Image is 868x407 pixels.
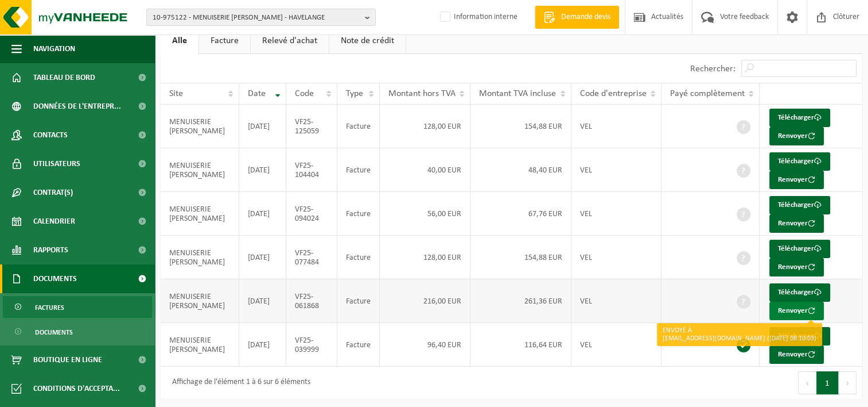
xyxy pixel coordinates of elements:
td: VEL [571,279,661,323]
td: [DATE] [239,236,286,279]
button: Renvoyer [769,127,824,145]
td: VEL [571,236,661,279]
a: Demande devis [535,6,619,29]
td: [DATE] [239,323,286,367]
a: Télécharger [769,327,830,345]
span: Boutique en ligne [33,345,102,374]
td: 261,36 EUR [470,279,571,323]
span: Demande devis [558,11,613,23]
td: 96,40 EUR [380,323,471,367]
span: Documents [33,264,77,293]
td: VEL [571,192,661,236]
span: Contrat(s) [33,178,73,207]
label: Information interne [438,9,517,26]
td: 67,76 EUR [470,192,571,236]
button: Renvoyer [769,214,824,233]
a: Télécharger [769,240,830,258]
button: 10-975122 - MENUISERIE [PERSON_NAME] - HAVELANGE [146,9,376,26]
td: [DATE] [239,148,286,192]
td: VF25-077484 [286,236,337,279]
span: Rapports [33,236,68,264]
a: Facture [199,28,250,54]
a: Factures [3,296,152,318]
a: Télécharger [769,109,830,127]
td: MENUISERIE [PERSON_NAME] [161,279,239,323]
span: Site [169,89,183,98]
td: MENUISERIE [PERSON_NAME] [161,323,239,367]
td: 40,00 EUR [380,148,471,192]
label: Rechercher: [690,64,735,74]
td: Facture [337,279,380,323]
td: Facture [337,192,380,236]
span: Navigation [33,34,75,63]
td: Facture [337,148,380,192]
td: MENUISERIE [PERSON_NAME] [161,236,239,279]
span: Factures [35,297,64,318]
span: Documents [35,321,73,343]
td: 116,64 EUR [470,323,571,367]
td: VF25-094024 [286,192,337,236]
td: Facture [337,323,380,367]
a: Alle [161,28,198,54]
a: Télécharger [769,196,830,214]
span: Calendrier [33,207,75,236]
td: 216,00 EUR [380,279,471,323]
td: MENUISERIE [PERSON_NAME] [161,105,239,148]
td: [DATE] [239,279,286,323]
td: 128,00 EUR [380,105,471,148]
button: Renvoyer [769,258,824,277]
td: VEL [571,323,661,367]
td: 128,00 EUR [380,236,471,279]
span: Type [346,89,363,98]
span: Tableau de bord [33,63,95,92]
a: Télécharger [769,152,830,171]
span: Utilisateurs [33,149,80,178]
td: VEL [571,105,661,148]
td: Facture [337,105,380,148]
span: Contacts [33,121,68,149]
a: Note de crédit [329,28,406,54]
span: Conditions d'accepta... [33,374,120,403]
span: Code d'entreprise [580,89,647,98]
td: Facture [337,236,380,279]
button: Previous [798,371,816,394]
td: [DATE] [239,105,286,148]
a: Relevé d'achat [251,28,329,54]
span: 10-975122 - MENUISERIE [PERSON_NAME] - HAVELANGE [153,9,360,26]
td: MENUISERIE [PERSON_NAME] [161,148,239,192]
button: Renvoyer [769,302,824,320]
td: 56,00 EUR [380,192,471,236]
span: Montant hors TVA [388,89,456,98]
td: VEL [571,148,661,192]
td: VF25-061868 [286,279,337,323]
td: VF25-125059 [286,105,337,148]
td: VF25-039999 [286,323,337,367]
td: 154,88 EUR [470,236,571,279]
span: Données de l'entrepr... [33,92,121,121]
td: MENUISERIE [PERSON_NAME] [161,192,239,236]
button: Next [839,371,857,394]
a: Documents [3,321,152,343]
span: Montant TVA incluse [479,89,556,98]
span: Payé complètement [670,89,745,98]
button: 1 [816,371,839,394]
td: 154,88 EUR [470,105,571,148]
td: VF25-104404 [286,148,337,192]
span: Code [295,89,314,98]
button: Renvoyer [769,345,824,364]
td: 48,40 EUR [470,148,571,192]
div: Affichage de l'élément 1 à 6 sur 6 éléments [166,373,310,393]
td: [DATE] [239,192,286,236]
button: Renvoyer [769,171,824,189]
a: Télécharger [769,283,830,302]
span: Date [248,89,266,98]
